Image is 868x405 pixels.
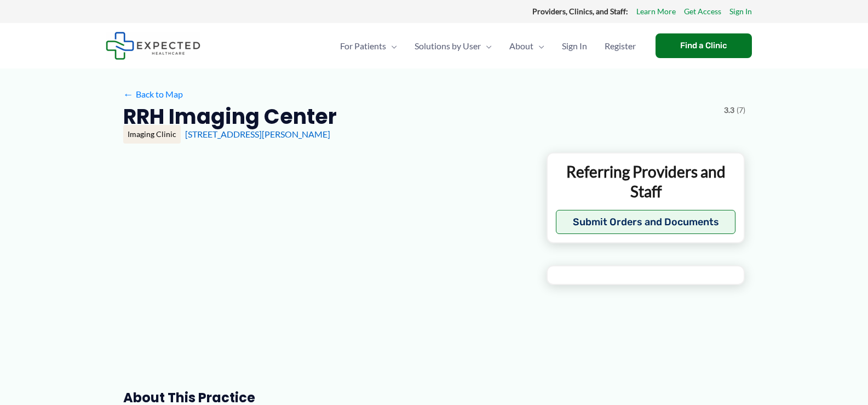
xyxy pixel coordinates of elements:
span: (7) [737,103,745,117]
span: Solutions by User [415,27,481,65]
strong: Providers, Clinics, and Staff: [532,7,628,16]
a: [STREET_ADDRESS][PERSON_NAME] [185,129,330,139]
h2: RRH Imaging Center [123,103,337,130]
span: For Patients [340,27,386,65]
span: Register [605,27,636,65]
a: Sign In [553,27,596,65]
span: Sign In [562,27,587,65]
p: Referring Providers and Staff [556,162,736,202]
a: Sign In [729,4,752,19]
nav: Primary Site Navigation [331,27,645,65]
span: Menu Toggle [481,27,492,65]
a: For PatientsMenu Toggle [331,27,406,65]
span: Menu Toggle [386,27,397,65]
a: ←Back to Map [123,86,183,102]
a: AboutMenu Toggle [501,27,553,65]
a: Find a Clinic [656,33,752,58]
div: Imaging Clinic [123,125,181,144]
button: Submit Orders and Documents [556,210,736,234]
a: Get Access [684,4,721,19]
span: ← [123,89,134,99]
a: Register [596,27,645,65]
img: Expected Healthcare Logo - side, dark font, small [106,32,200,60]
a: Learn More [636,4,676,19]
span: Menu Toggle [533,27,544,65]
a: Solutions by UserMenu Toggle [406,27,501,65]
span: About [509,27,533,65]
span: 3.3 [724,103,734,117]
